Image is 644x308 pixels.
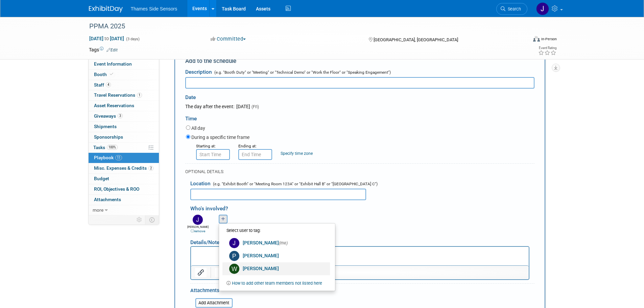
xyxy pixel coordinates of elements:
small: Ending at: [238,144,257,148]
div: [PERSON_NAME] [187,225,209,234]
a: Search [496,3,527,15]
td: Personalize Event Tab Strip [134,215,145,224]
td: Toggle Event Tabs [145,215,159,224]
span: 100% [107,145,118,150]
span: Budget [94,176,109,181]
div: Attachments [190,287,233,296]
img: P.jpg [229,251,239,261]
a: Specify time zone [281,151,313,156]
i: Booth reservation complete [110,72,113,76]
img: ExhibitDay [89,6,123,13]
a: Edit [106,48,118,52]
a: more [89,205,159,215]
span: 3 [118,113,123,118]
span: Asset Reservations [94,103,134,108]
img: J.jpg [193,215,203,225]
button: Bold [215,268,226,277]
img: Format-Inperson.png [533,36,540,42]
span: 4 [106,82,111,87]
a: Misc. Expenses & Credits2 [89,163,159,173]
span: Shipments [94,124,117,129]
iframe: Rich Text Area [191,247,529,265]
a: [PERSON_NAME](me) [222,237,330,250]
input: End Time [238,149,272,160]
a: ROI, Objectives & ROO [89,184,159,194]
div: Add to the schedule [185,57,534,65]
span: Thames Side Sensors [131,6,177,11]
button: Committed [208,35,248,43]
a: [PERSON_NAME] [222,250,330,262]
a: Event Information [89,59,159,69]
a: remove [191,229,205,233]
a: Shipments [89,122,159,132]
label: All day [191,125,205,132]
a: Playbook11 [89,153,159,163]
a: Asset Reservations [89,101,159,111]
span: [DATE] [235,104,250,109]
img: J.jpg [229,238,239,248]
span: Booth [94,72,115,77]
td: Tags [89,46,118,53]
span: Sponsorships [94,134,123,140]
span: 1 [137,93,142,98]
div: Details/Notes [190,234,529,246]
a: How to add other team members not listed here [232,279,322,287]
a: Tasks100% [89,143,159,153]
div: In-Person [541,37,557,42]
div: Event Format [487,35,557,45]
span: (e.g. "Booth Duty" or "Meeting" or "Technical Demo" or "Work the Floor" or "Speaking Engagement") [213,70,391,75]
span: The day after the event: [185,104,234,109]
div: Time [185,110,534,124]
small: Starting at: [196,144,216,148]
li: Select user to tag: [222,225,330,237]
span: Travel Reservations [94,92,142,98]
span: (Fri) [251,104,259,109]
span: Giveaways [94,113,123,119]
div: PPMA 2025 [87,20,517,32]
label: During a specific time frame [191,134,249,141]
span: Staff [94,82,111,88]
span: (3 days) [125,37,140,41]
span: Description [185,69,212,75]
span: ROI, Objectives & ROO [94,186,139,192]
button: Insert/edit link [195,268,207,277]
div: Event Rating [538,46,556,50]
a: Staff4 [89,80,159,90]
a: Travel Reservations1 [89,90,159,100]
input: Start Time [196,149,230,160]
div: Date [185,89,325,103]
span: 2 [148,166,153,171]
img: James Netherway [536,2,549,15]
a: Budget [89,174,159,184]
a: Attachments [89,195,159,205]
div: Who's involved? [190,202,534,213]
span: Event Information [94,61,132,67]
span: more [93,207,103,213]
span: [GEOGRAPHIC_DATA], [GEOGRAPHIC_DATA] [374,37,458,42]
span: Misc. Expenses & Credits [94,165,153,171]
span: to [103,36,110,41]
span: 11 [115,155,122,160]
img: W.jpg [229,264,239,274]
a: [PERSON_NAME] [222,262,330,275]
span: Search [505,6,521,11]
span: Tasks [93,145,118,150]
span: (me) [279,240,288,245]
span: [DATE] [DATE] [89,35,124,42]
a: Booth [89,70,159,80]
span: (e.g. "Exhibit Booth" or "Meeting Room 123A" or "Exhibit Hall B" or "[GEOGRAPHIC_DATA] C") [212,182,378,186]
span: Location [190,181,211,187]
span: Attachments [94,197,121,202]
a: Sponsorships [89,132,159,142]
span: Playbook [94,155,122,160]
div: OPTIONAL DETAILS: [185,169,534,175]
a: Giveaways3 [89,111,159,121]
